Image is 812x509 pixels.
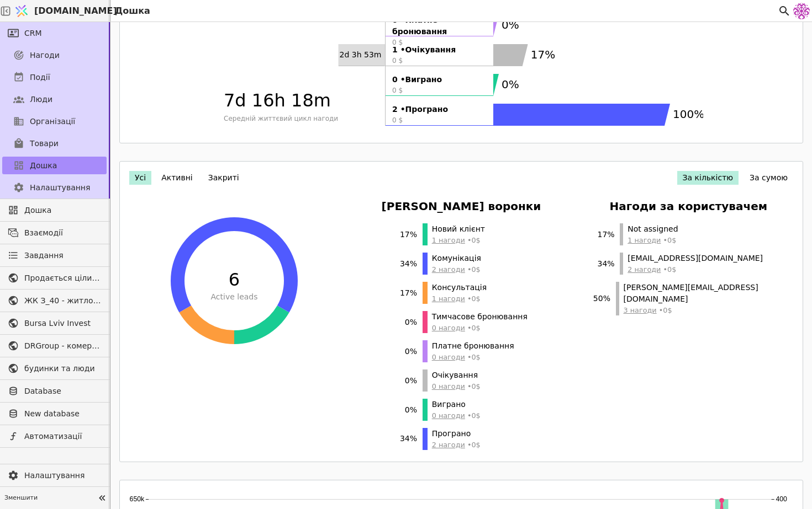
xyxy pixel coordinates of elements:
span: 1 нагоди [432,236,465,244]
a: New database [2,405,107,422]
a: Дошка [2,201,107,219]
span: 2 нагоди [432,265,465,274]
span: • 0 $ [432,352,514,362]
span: 0 нагоди [432,324,465,332]
span: Тимчасове бронювання [432,311,528,323]
span: Товари [30,138,59,149]
span: ЖК З_40 - житлова та комерційна нерухомість класу Преміум [24,295,101,307]
text: 100% [673,108,704,121]
a: Bursa Lviv Invest [2,314,107,332]
a: Люди [2,90,107,108]
text: 0% [502,18,519,31]
span: [PERSON_NAME][EMAIL_ADDRESS][DOMAIN_NAME] [624,282,784,305]
span: • 0 $ [432,235,485,245]
span: Автоматизації [24,431,101,442]
span: Очікування [432,369,481,381]
span: • 0 $ [432,381,481,392]
span: Програно [432,428,481,440]
text: Active leads [210,292,257,301]
a: Дошка [2,157,107,174]
span: 0 нагоди [432,353,465,361]
span: 50 % [593,293,610,304]
span: Завдання [24,250,64,261]
strong: 2 • Програно [392,104,487,115]
span: 17 % [593,229,615,240]
img: Logo [13,1,30,22]
span: 0 нагоди [432,411,465,420]
span: Зменшити [4,494,94,503]
span: 17 % [395,229,417,240]
span: Консультація [432,282,487,293]
span: Організації [30,116,75,127]
h3: Нагоди за користувачем [610,198,768,215]
a: [DOMAIN_NAME] [11,1,110,22]
a: Database [2,382,107,400]
span: Виграно [432,399,481,410]
span: • 0 $ [628,264,763,275]
span: 34 % [593,258,615,270]
span: 0 % [395,346,417,357]
button: Активні [156,171,198,185]
span: 0 нагоди [432,382,465,390]
text: 0% [502,78,519,91]
a: Продається цілий будинок [PERSON_NAME] нерухомість [2,269,107,287]
span: • 0 $ [432,264,481,275]
a: Організації [2,112,107,130]
text: 6 [228,269,239,290]
span: 7d 16h 18m [224,87,381,114]
span: New database [24,408,101,420]
span: Нагоди [30,50,60,61]
strong: 0 • Виграно [392,74,487,85]
a: ЖК З_40 - житлова та комерційна нерухомість класу Преміум [2,292,107,309]
span: [DOMAIN_NAME] [34,4,117,18]
button: Усі [129,171,151,185]
h3: [PERSON_NAME] воронки [382,198,541,215]
span: 2 нагоди [628,265,661,274]
span: 0 % [395,317,417,328]
span: 17 % [395,287,417,299]
span: Комунікація [432,253,481,264]
text: 400 [776,496,787,503]
span: Налаштування [24,470,101,481]
a: CRM [2,24,107,42]
span: 34 % [395,258,417,270]
span: [EMAIL_ADDRESS][DOMAIN_NAME] [628,253,763,264]
img: 137b5da8a4f5046b86490006a8dec47a [793,3,810,19]
span: Люди [30,94,52,105]
strong: 1 • Очікування [392,44,487,56]
a: Налаштування [2,179,107,196]
span: Продається цілий будинок [PERSON_NAME] нерухомість [24,272,101,284]
span: 0 $ [392,37,487,47]
span: 0 $ [392,115,487,125]
span: 0 % [395,404,417,416]
span: Налаштування [30,182,90,194]
span: 0 $ [392,85,487,95]
span: Платне бронювання [432,340,514,352]
span: 2 нагоди [432,441,465,449]
span: Середній життєвий цикл нагоди [224,114,381,124]
h2: Дошка [110,4,150,18]
strong: 0 • Платне бронювання [392,14,487,37]
text: 17% [531,48,555,61]
span: 0 $ [392,56,487,66]
span: будинки та люди [24,363,101,374]
span: 1 нагоди [432,294,465,303]
span: Події [30,72,50,83]
a: Автоматизації [2,427,107,445]
span: Not assigned [628,223,678,235]
span: • 0 $ [624,305,784,315]
span: Новий клієнт [432,223,485,235]
a: Налаштування [2,467,107,484]
span: DRGroup - комерційна нерухоомість [24,340,101,352]
a: Нагоди [2,46,107,64]
span: 1 нагоди [628,236,661,244]
button: Закриті [203,171,245,185]
span: • 0 $ [432,410,481,421]
button: За кількістю [677,171,739,185]
a: DRGroup - комерційна нерухоомість [2,337,107,355]
a: Товари [2,135,107,152]
a: Завдання [2,247,107,264]
a: Взаємодії [2,224,107,242]
span: 34 % [395,433,417,444]
button: За сумою [744,171,793,185]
